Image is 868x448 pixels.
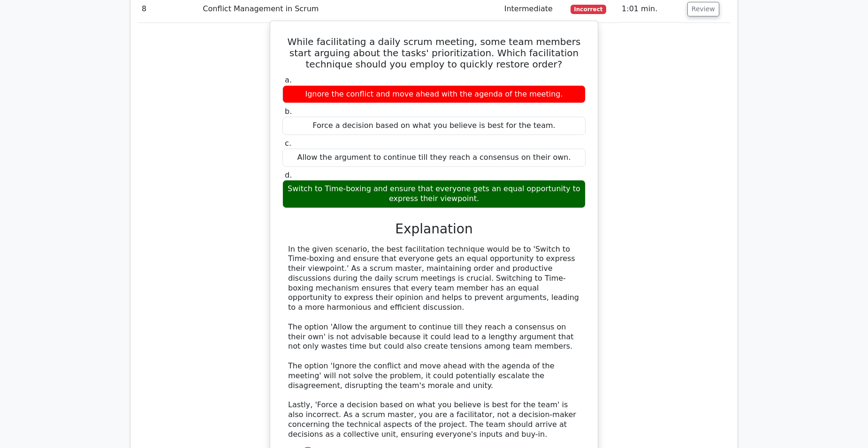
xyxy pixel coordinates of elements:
button: Review [687,2,719,16]
span: a. [285,75,292,84]
div: Switch to Time-boxing and ensure that everyone gets an equal opportunity to express their viewpoint. [282,180,586,208]
span: b. [285,107,292,116]
div: Allow the argument to continue till they reach a consensus on their own. [282,149,586,167]
div: Force a decision based on what you believe is best for the team. [282,117,586,135]
span: d. [285,171,292,179]
span: Incorrect [571,5,607,14]
h3: Explanation [288,221,580,237]
span: c. [285,139,291,148]
h5: While facilitating a daily scrum meeting, some team members start arguing about the tasks' priori... [282,36,586,70]
div: Ignore the conflict and move ahead with the agenda of the meeting. [282,85,586,104]
div: In the given scenario, the best facilitation technique would be to 'Switch to Time-boxing and ens... [288,245,580,440]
